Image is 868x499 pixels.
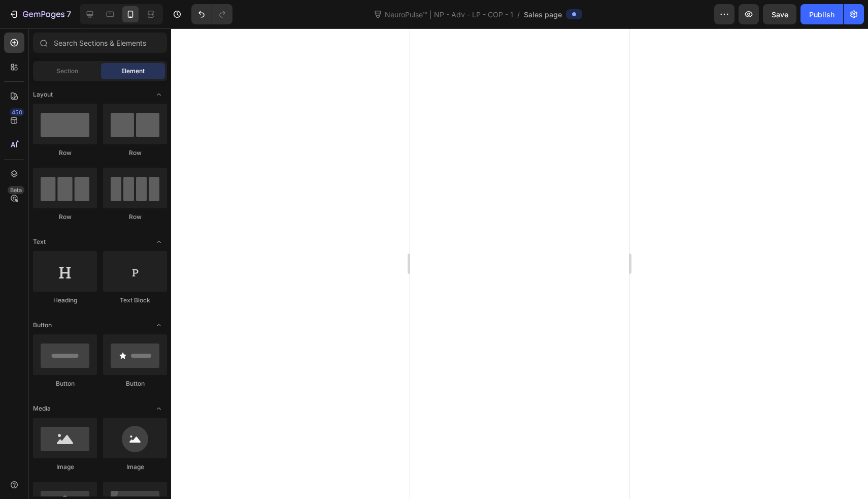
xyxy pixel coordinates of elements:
div: 450 [10,108,24,116]
iframe: Design area [410,28,629,499]
div: Row [33,212,97,222]
span: Section [56,67,78,76]
span: Toggle open [151,86,167,103]
span: / [517,9,520,20]
span: Save [772,10,788,19]
span: Toggle open [151,400,167,417]
span: Sales page [524,9,562,20]
div: Row [103,148,167,158]
div: Image [33,462,97,472]
div: Image [103,462,167,472]
span: Layout [33,90,53,99]
iframe: Intercom live chat [833,449,858,474]
div: Row [103,212,167,222]
div: Row [33,148,97,158]
div: Beta [8,186,24,194]
div: Publish [809,9,834,20]
div: Button [103,379,167,388]
div: Undo/Redo [191,4,232,24]
div: Heading [33,296,97,305]
span: Button [33,321,52,330]
button: 7 [4,4,76,24]
span: NeuroPulse™ | NP - Adv - LP - COP - 1 [383,9,515,20]
div: Button [33,379,97,388]
span: Toggle open [151,317,167,333]
button: Publish [800,4,843,24]
input: Search Sections & Elements [33,33,167,53]
span: Toggle open [151,234,167,250]
p: 7 [66,8,71,20]
div: Text Block [103,296,167,305]
button: Save [763,4,796,24]
span: Text [33,237,46,246]
span: Element [121,67,145,76]
span: Media [33,404,51,413]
